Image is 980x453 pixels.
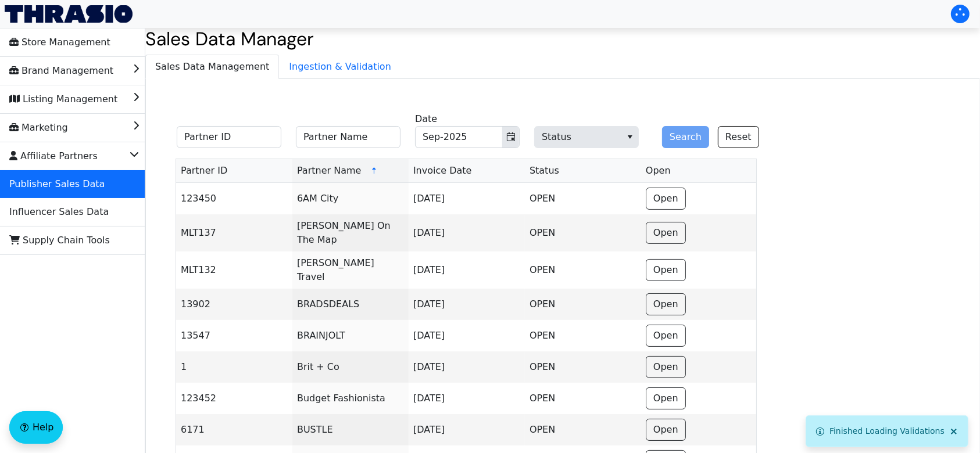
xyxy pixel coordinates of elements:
[9,147,98,166] span: Affiliate Partners
[646,164,671,178] span: Open
[297,164,361,178] span: Partner Name
[653,391,678,405] span: Open
[525,251,641,289] td: OPEN
[409,183,525,214] td: [DATE]
[653,297,678,311] span: Open
[646,188,686,210] button: Open
[534,126,639,148] span: Status
[9,175,105,193] span: Publisher Sales Data
[292,214,409,251] td: [PERSON_NAME] On The Map
[653,263,678,277] span: Open
[653,360,678,374] span: Open
[646,222,686,244] button: Open
[525,414,641,445] td: OPEN
[9,411,63,444] button: Help floatingactionbutton
[9,33,110,52] span: Store Management
[646,259,686,281] button: Open
[146,55,278,78] span: Sales Data Management
[409,251,525,289] td: [DATE]
[9,62,113,80] span: Brand Management
[176,183,292,214] td: 123450
[292,351,409,383] td: Brit + Co
[525,183,641,214] td: OPEN
[176,320,292,351] td: 13547
[653,423,678,437] span: Open
[176,414,292,445] td: 6171
[9,90,117,109] span: Listing Management
[292,320,409,351] td: BRAINJOLT
[280,55,400,78] span: Ingestion & Validation
[409,414,525,445] td: [DATE]
[502,127,519,148] button: Toggle calendar
[9,203,109,221] span: Influencer Sales Data
[653,226,678,240] span: Open
[409,320,525,351] td: [DATE]
[416,127,502,148] input: Sep-2025
[413,164,472,178] span: Invoice Date
[33,420,53,434] span: Help
[646,325,686,347] button: Open
[181,164,227,178] span: Partner ID
[409,214,525,251] td: [DATE]
[292,383,409,414] td: Budget Fashionista
[525,214,641,251] td: OPEN
[409,351,525,383] td: [DATE]
[530,164,559,178] span: Status
[653,329,678,343] span: Open
[176,351,292,383] td: 1
[292,289,409,320] td: BRADSDEALS
[525,320,641,351] td: OPEN
[145,28,980,50] h2: Sales Data Manager
[525,289,641,320] td: OPEN
[409,289,525,320] td: [DATE]
[415,112,437,126] label: Date
[9,231,110,250] span: Supply Chain Tools
[5,5,133,23] img: Thrasio Logo
[409,383,525,414] td: [DATE]
[176,383,292,414] td: 123452
[525,351,641,383] td: OPEN
[829,426,945,436] span: Finished Loading Validations
[718,126,759,148] button: Reset
[646,356,686,378] button: Open
[9,118,68,137] span: Marketing
[292,414,409,445] td: BUSTLE
[176,289,292,320] td: 13902
[525,383,641,414] td: OPEN
[176,214,292,251] td: MLT137
[621,127,638,148] button: select
[292,183,409,214] td: 6AM City
[292,251,409,289] td: [PERSON_NAME] Travel
[653,192,678,206] span: Open
[949,427,958,436] span: Close
[646,387,686,409] button: Open
[646,419,686,441] button: Open
[646,293,686,315] button: Open
[176,251,292,289] td: MLT132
